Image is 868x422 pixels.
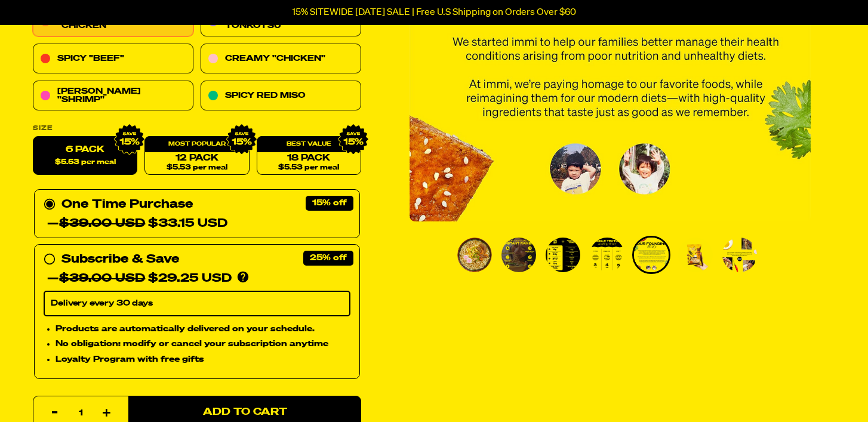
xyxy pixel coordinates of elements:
[114,124,145,155] img: IMG_9632.png
[588,236,626,274] li: Go to slide 4
[201,81,361,111] a: Spicy Red Miso
[500,236,538,274] li: Go to slide 2
[55,159,116,167] span: $5.53 per meal
[721,236,759,274] li: Go to slide 7
[59,273,145,285] del: $39.00 USD
[33,137,137,175] label: 6 Pack
[33,125,361,132] label: Size
[203,408,287,418] span: Add to Cart
[47,214,227,233] div: — $33.15 USD
[56,322,350,335] li: Products are automatically delivered on your schedule.
[144,137,249,175] a: 12 Pack$5.53 per meal
[167,164,227,172] span: $5.53 per meal
[56,338,350,351] li: No obligation: modify or cancel your subscription anytime
[61,250,179,269] div: Subscribe & Save
[44,195,350,233] div: One Time Purchase
[676,236,715,274] li: Go to slide 6
[501,238,536,272] img: Black Garlic "Chicken" Ramen
[292,7,576,18] p: 15% SITEWIDE [DATE] SALE | Free U.S Shipping on Orders Over $60
[226,124,257,155] img: IMG_9632.png
[544,236,582,274] li: Go to slide 3
[546,238,580,272] img: Black Garlic "Chicken" Ramen
[590,238,624,272] img: Black Garlic "Chicken" Ramen
[33,81,193,111] a: [PERSON_NAME] "Shrimp"
[338,124,369,155] img: IMG_9632.png
[632,236,670,274] li: Go to slide 5
[457,238,492,272] img: Black Garlic "Chicken" Ramen
[44,291,350,316] select: Subscribe & Save —$39.00 USD$29.25 USD Products are automatically delivered on your schedule. No ...
[56,353,350,366] li: Loyalty Program with free gifts
[678,238,713,272] img: Black Garlic "Chicken" Ramen
[410,236,811,274] div: PDP main carousel thumbnails
[201,44,361,74] a: Creamy "Chicken"
[722,238,757,272] img: Black Garlic "Chicken" Ramen
[278,164,339,172] span: $5.53 per meal
[455,236,494,274] li: Go to slide 1
[257,137,361,175] a: 18 Pack$5.53 per meal
[59,218,145,230] del: $39.00 USD
[33,44,193,74] a: Spicy "Beef"
[634,238,669,272] img: Black Garlic "Chicken" Ramen
[47,269,232,288] div: — $29.25 USD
